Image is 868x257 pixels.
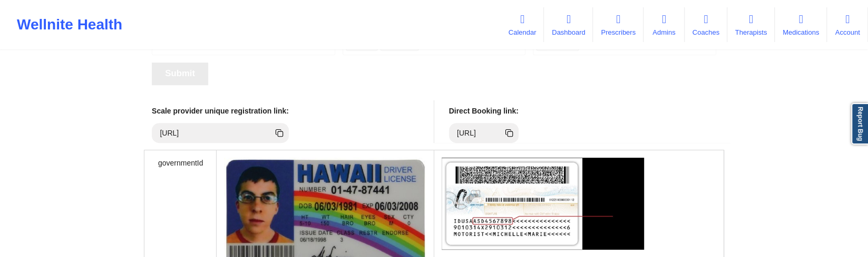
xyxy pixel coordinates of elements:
a: Admins [643,7,685,42]
a: Report Bug [851,103,868,145]
div: [URL] [155,128,183,138]
h5: Scale provider unique registration link: [152,106,289,116]
h5: Direct Booking link: [449,106,519,116]
div: [URL] [453,128,481,138]
a: Account [827,7,868,42]
a: Medications [775,7,827,42]
a: Prescribers [593,7,643,42]
a: Calendar [501,7,544,42]
a: Dashboard [544,7,593,42]
a: Coaches [685,7,727,42]
a: Therapists [727,7,775,42]
img: 183c8ab2-b6c0-4017-a910-914eb3529102fake_id_back.png [442,158,644,250]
